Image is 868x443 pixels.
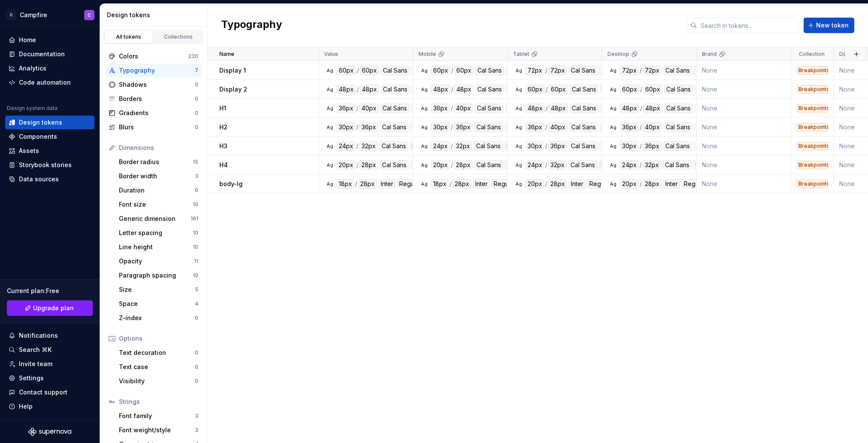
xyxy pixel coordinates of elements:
div: Regular [397,179,423,189]
div: Border width [119,172,195,180]
div: 36px [337,104,355,113]
div: Regular [694,66,720,75]
div: Storybook stories [19,161,72,169]
h2: Typography [221,18,282,33]
div: All tokens [107,34,150,40]
div: Regular [411,85,437,94]
div: Cal Sans [664,104,693,113]
div: Regular [505,160,531,170]
div: Blurs [119,123,195,131]
div: 24px [525,160,544,170]
a: Gradients0 [105,106,202,120]
div: / [451,66,453,75]
div: Opacity [119,257,194,266]
div: Ag [610,67,616,74]
div: / [640,122,642,132]
div: Ag [610,86,616,93]
div: Letter spacing [119,229,193,237]
div: / [449,179,452,189]
div: Ag [421,105,428,112]
div: 0 [195,124,198,131]
a: Z-index0 [115,311,202,325]
div: 28px [359,160,378,170]
a: Font family3 [115,409,202,423]
a: Design tokens [5,116,94,129]
div: Cal Sans [569,66,598,75]
p: Mobile [419,51,436,58]
div: Border radius [119,158,193,166]
div: 3 [195,173,198,180]
div: / [545,160,547,170]
div: 3 [195,412,198,419]
div: Breakpoints [797,66,828,75]
div: 15 [193,159,198,165]
a: Letter spacing10 [115,226,202,240]
a: Upgrade plan [7,300,93,316]
div: 36px [643,141,662,151]
div: 4 [195,300,198,307]
div: / [546,85,548,94]
div: 60px [549,85,568,94]
div: 10 [193,229,198,236]
div: Borders [119,95,195,103]
a: Assets [5,144,94,158]
div: Regular [694,122,720,132]
div: 20px [431,160,450,170]
div: Components [19,132,57,141]
div: Gradients [119,109,195,117]
div: Inter [379,179,395,189]
div: 48px [549,104,568,113]
div: / [356,122,358,132]
div: / [640,141,642,151]
div: 60px [337,66,356,75]
div: 10 [193,272,198,279]
div: Design system data [7,105,58,112]
div: / [357,66,359,75]
div: Ag [610,143,616,150]
div: Dimensions [119,144,198,152]
div: Ag [326,105,333,112]
div: 24px [431,141,450,151]
a: Settings [5,371,94,385]
div: 60px [643,85,662,94]
div: 40px [359,104,379,113]
div: Ag [421,124,428,131]
div: 72px [525,66,544,75]
td: None [697,99,791,118]
a: Font weight/style3 [115,423,202,437]
div: Analytics [19,64,46,73]
div: Breakpoints [797,142,828,150]
div: 0 [195,81,198,88]
div: Ag [326,180,333,187]
div: Cal Sans [569,141,598,151]
div: Ag [421,162,428,168]
div: Ag [610,180,616,187]
div: Regular [505,122,531,132]
div: 36px [620,122,639,132]
div: Font family [119,412,195,420]
div: 18px [337,179,354,189]
div: Data sources [19,175,59,183]
div: / [640,85,642,94]
a: Blurs0 [105,120,202,134]
span: New token [816,21,849,30]
td: None [697,156,791,174]
div: Shadows [119,80,195,89]
a: Shadows0 [105,78,202,92]
div: Settings [19,374,44,382]
div: Notifications [19,331,58,340]
div: Regular [505,104,531,113]
div: Ag [610,105,616,112]
div: Home [19,36,36,44]
div: 48px [337,85,356,94]
div: 30px [431,122,450,132]
a: Font size10 [115,198,202,211]
div: Campfire [20,11,47,19]
div: Ag [515,143,522,150]
div: Breakpoints [797,123,828,131]
div: Z-index [119,314,195,322]
p: H3 [219,142,228,150]
div: 48px [643,104,662,113]
div: Regular [410,141,436,151]
div: C [6,10,16,20]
